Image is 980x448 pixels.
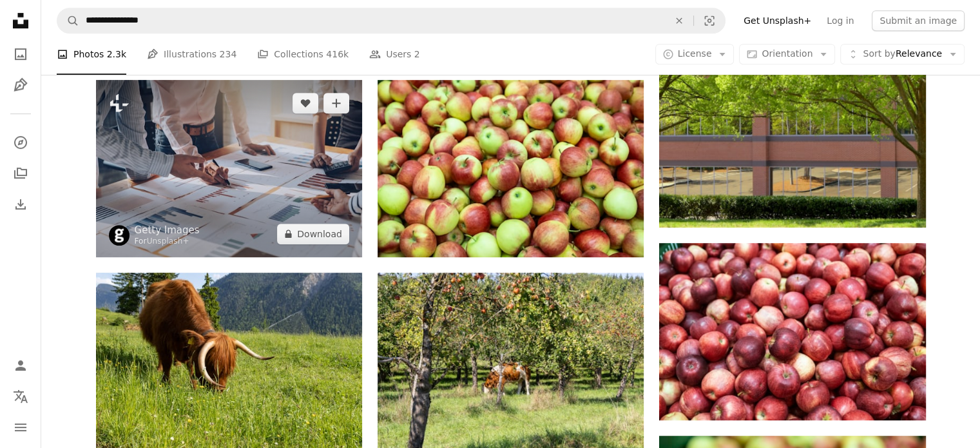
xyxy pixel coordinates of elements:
form: Find visuals sitewide [57,8,725,34]
button: Visual search [694,8,725,33]
button: Like [293,93,318,113]
span: 2 [414,47,420,61]
button: Language [8,384,34,409]
a: Business people hand pointing at business document during discussion at meeting. [96,162,362,174]
button: License [655,44,735,64]
a: A pile of red apples sitting next to each other [659,326,925,337]
a: Log in [819,10,861,31]
img: A large pile of red and green apples [378,80,644,257]
button: Sort byRelevance [840,44,965,64]
span: Orientation [762,48,812,59]
img: Go to Getty Images's profile [109,225,130,246]
a: Log in / Sign up [8,353,34,378]
img: a parking lot with trees and a building in the background [659,54,925,228]
a: Users 2 [369,34,420,75]
a: Collections 416k [257,34,349,75]
img: Business people hand pointing at business document during discussion at meeting. [96,80,362,257]
button: Clear [665,8,693,33]
span: License [678,48,712,59]
span: 234 [220,47,237,61]
img: A pile of red apples sitting next to each other [659,243,925,420]
button: Download [277,224,349,244]
span: Relevance [863,48,942,61]
button: Submit an image [872,10,965,31]
button: Add to Collection [323,93,349,113]
a: Download History [8,191,34,217]
a: Explore [8,130,34,155]
a: Collections [8,161,34,186]
button: Search Unsplash [57,8,79,33]
div: For [135,237,200,247]
a: A brown and white cow standing in an apple orchard [378,355,644,367]
a: Home — Unsplash [8,8,34,36]
a: A large pile of red and green apples [378,162,644,174]
a: Unsplash+ [147,237,189,246]
a: a parking lot with trees and a building in the background [659,135,925,146]
button: Menu [8,414,34,440]
button: Orientation [739,44,835,64]
a: Photos [8,41,34,67]
a: Illustrations 234 [147,34,236,75]
a: Get Unsplash+ [736,10,819,31]
span: 416k [326,47,349,61]
span: Sort by [863,48,895,59]
a: Illustrations [8,72,34,98]
a: Getty Images [135,224,200,237]
a: A yak grazing in a field with mountains in the background [96,355,362,367]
